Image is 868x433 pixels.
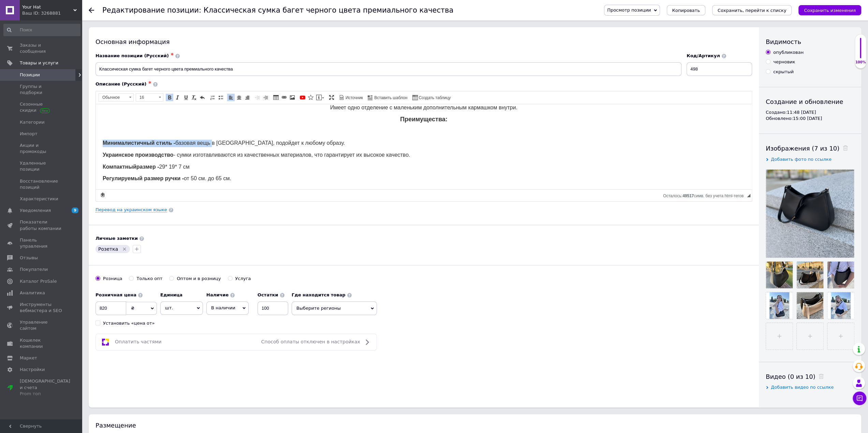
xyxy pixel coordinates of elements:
div: Основная информация [95,37,752,46]
b: Личные заметки [95,236,138,241]
span: Описание (Русский) [95,81,146,87]
button: Сохранить изменения [798,5,861,15]
b: Остатки [258,292,278,297]
span: Копировать [672,8,700,13]
span: 16 [136,94,157,101]
span: Импорт [20,131,38,137]
span: [DEMOGRAPHIC_DATA] и счета [20,378,70,397]
div: Вернуться назад [89,7,94,13]
div: Создание и обновление [766,97,854,106]
span: Источник [344,95,363,101]
strong: Преимущества: [304,12,352,18]
a: Вставить иконку [307,94,314,101]
button: Чат с покупателем [853,391,866,405]
a: Добавить видео с YouTube [299,94,306,101]
a: Курсив (Ctrl+I) [174,94,181,101]
div: Оптом и в розницу [177,276,221,282]
a: Вставить / удалить маркированный список [217,94,224,101]
div: черновик [773,59,795,65]
b: Наличие [206,292,229,297]
span: Сезонные скидки [20,101,63,113]
div: Prom топ [20,391,70,397]
div: Услуга [235,276,251,282]
span: Отзывы [20,255,38,261]
a: По левому краю [227,94,235,101]
button: Копировать [667,5,705,15]
input: Поиск [3,24,80,36]
span: Уведомления [20,207,51,214]
div: Установить «цена от» [103,320,155,326]
span: Управление сайтом [20,319,63,331]
strong: Украинское производство [7,48,78,53]
a: Вставить / удалить нумерованный список [209,94,216,101]
div: скрытый [773,69,794,75]
iframe: Визуальный текстовый редактор, 08AC63D7-3650-4164-83F0-082D7E5DEEA2 [96,104,752,189]
a: По центру [235,94,243,101]
span: Позиции [20,72,40,78]
span: Товары и услуги [20,60,58,66]
span: Обычное [99,94,127,101]
span: Покупатели [20,266,48,273]
span: ✱ [171,52,174,57]
div: опубликован [773,49,804,56]
span: Видео (0 из 10) [766,373,815,380]
span: Добавить видео по ссылке [771,385,834,390]
span: Аналитика [20,290,45,296]
span: Оплатить частями [115,339,162,344]
span: Категории [20,119,45,125]
a: Вставить шаблон [367,94,408,101]
span: Имеет одно отделение с маленьким дополнительным кармашком внутри. [234,0,422,6]
strong: Компактный [7,60,41,65]
a: Создать таблицу [411,94,452,101]
a: По правому краю [244,94,251,101]
div: Изображения (7 из 10) [766,144,854,153]
div: Обновлено: 15:00 [DATE] [766,115,854,122]
div: Подсчет символов [663,192,747,198]
span: Розетка [98,246,118,252]
a: Уменьшить отступ [254,94,261,101]
div: Создано: 11:48 [DATE] [766,109,854,115]
span: Каталог ProSale [20,278,57,284]
input: 0 [95,301,126,315]
span: Код/Артикул [687,53,720,58]
a: Сделать резервную копию сейчас [99,191,106,199]
span: Восстановление позиций [20,178,63,190]
a: Обычное [99,93,134,102]
input: Например, H&M женское платье зеленое 38 размер вечернее макси с блестками [95,62,681,76]
a: Увеличить отступ [262,94,269,101]
span: 29* 19 7 см [7,60,94,65]
strong: Регулируемый размер ручки - [7,71,88,77]
div: Ваш ID: 3268881 [22,10,82,16]
span: Создать таблицу [418,95,451,101]
a: Вставить сообщение [315,94,325,101]
div: 100% [855,60,866,65]
a: Вставить/Редактировать ссылку (Ctrl+L) [280,94,288,101]
div: Видимость [766,37,854,46]
span: Выберите регионы [292,301,377,315]
span: - сумки изготавливаются из качественных материалов, что гарантирует их высокое качество. [7,48,314,53]
span: Группы и подборки [20,83,63,96]
i: Сохранить изменения [804,8,856,13]
span: 49517 [682,194,694,198]
a: Полужирный (Ctrl+B) [166,94,173,101]
span: Заказы и сообщения [20,42,63,55]
a: Таблица [272,94,280,101]
a: Отменить (Ctrl+Z) [198,94,206,101]
span: Перетащите для изменения размера [747,194,750,197]
span: шт. [160,301,203,314]
span: от 50 см. до 65 см. [7,71,135,77]
span: ✱ [148,80,151,85]
span: Панель управления [20,237,63,249]
span: Показатели работы компании [20,219,63,231]
span: Удаленные позиции [20,160,63,172]
b: Розничная цена [95,292,136,297]
b: Единица [160,292,182,297]
span: Инструменты вебмастера и SEO [20,301,63,314]
a: Развернуть [328,94,335,101]
span: Способ оплаты отключен в настройках [261,339,360,344]
div: Розница [103,276,122,282]
a: Изображение [289,94,296,101]
span: Маркет [20,355,37,361]
div: Только опт [136,276,162,282]
span: Кошелек компании [20,337,63,350]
